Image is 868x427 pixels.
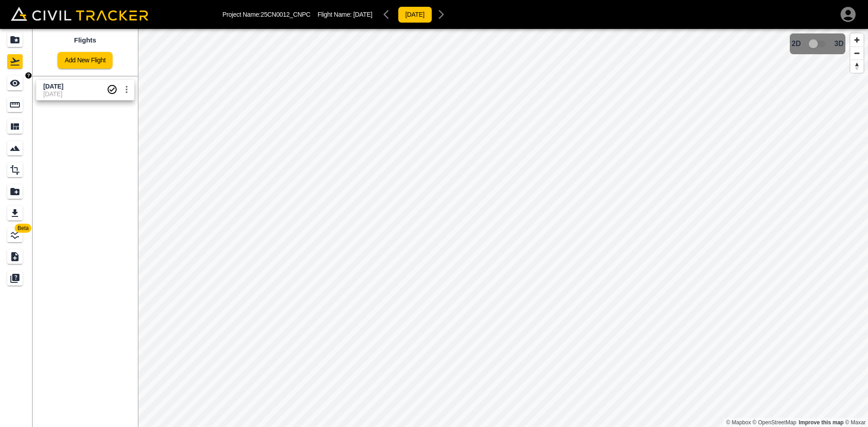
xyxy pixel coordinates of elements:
button: Reset bearing to north [850,60,863,73]
p: Flight Name: [318,11,373,18]
img: Civil Tracker [11,7,148,21]
a: Map feedback [799,419,844,426]
p: Project Name: 25CN0012_CNPC [222,11,311,18]
button: Zoom in [850,33,863,47]
span: 3D model not uploaded yet [805,35,831,52]
button: Zoom out [850,47,863,60]
a: Mapbox [726,419,751,426]
span: 2D [792,40,801,48]
button: [DATE] [398,6,432,23]
span: 3D [835,40,844,48]
a: Maxar [845,419,866,426]
canvas: Map [138,29,868,427]
a: OpenStreetMap [753,419,797,426]
span: [DATE] [354,11,373,18]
